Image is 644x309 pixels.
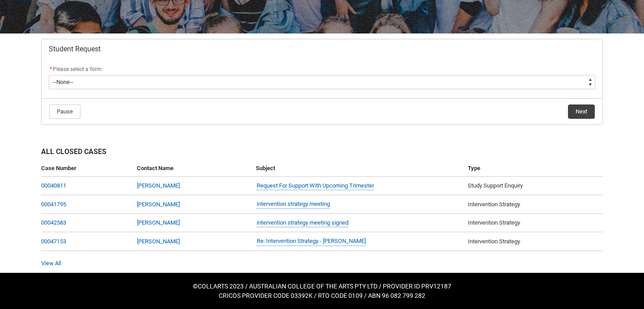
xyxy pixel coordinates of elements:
a: View All Cases [41,260,61,267]
a: [PERSON_NAME] [137,201,180,208]
abbr: required [50,66,52,72]
button: Pause [49,104,80,119]
a: [PERSON_NAME] [137,238,180,245]
th: Contact Name [133,160,252,177]
a: 00041795 [41,201,66,208]
a: Re: Intervention Strategy - [PERSON_NAME] [257,237,366,246]
th: Case Number [41,160,133,177]
a: [PERSON_NAME] [137,219,180,226]
button: Next [568,104,595,119]
span: Intervention Strategy [468,201,520,208]
a: Request For Support With Upcoming Trimester [257,181,374,191]
h2: All Closed Cases [41,146,603,160]
a: intervention strategy meeting signed [257,218,348,228]
a: 00047153 [41,238,66,245]
span: Study Support Enquiry [468,182,523,189]
a: intervention strategy meeting [257,200,330,209]
th: Type [464,160,603,177]
span: Please select a form: [53,66,103,72]
a: 00040811 [41,182,66,189]
a: [PERSON_NAME] [137,182,180,189]
a: 00042583 [41,219,66,226]
span: Intervention Strategy [468,219,520,226]
th: Subject [252,160,464,177]
span: Student Request [49,45,101,54]
span: Intervention Strategy [468,238,520,245]
article: Redu_Student_Request flow [41,39,603,125]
